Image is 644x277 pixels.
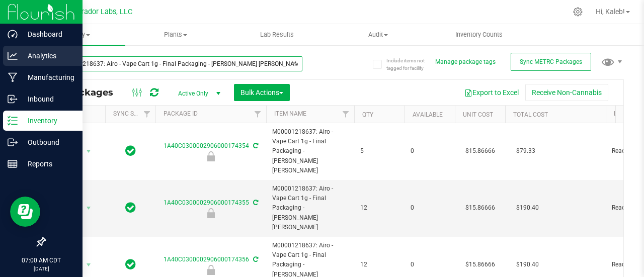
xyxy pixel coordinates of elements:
[463,111,493,118] a: Unit Cost
[5,256,78,265] p: 07:00 AM CDT
[164,142,249,149] a: 1A40C0300002906000174354
[360,146,398,156] span: 5
[511,144,540,158] span: $79.33
[455,123,505,180] td: $15.86666
[18,71,78,83] p: Manufacturing
[328,24,429,45] a: Audit
[8,116,18,126] inline-svg: Inventory
[272,184,348,232] span: M00001218637: Airo - Vape Cart 1g - Final Packaging - [PERSON_NAME] [PERSON_NAME]
[8,29,18,39] inline-svg: Dashboard
[442,30,516,39] span: Inventory Counts
[250,106,266,123] a: Filter
[411,260,449,269] span: 0
[520,58,582,65] span: Sync METRC Packages
[18,158,78,170] p: Reports
[18,93,78,105] p: Inbound
[328,30,428,39] span: Audit
[455,180,505,237] td: $15.86666
[83,144,95,158] span: select
[18,50,78,62] p: Analytics
[290,56,297,69] span: Clear
[360,203,398,213] span: 12
[435,58,496,66] button: Manage package tags
[252,142,258,149] span: Sync from Compliance System
[226,24,328,45] a: Lab Results
[125,144,136,158] span: In Sync
[411,146,449,156] span: 0
[18,115,78,127] p: Inventory
[5,265,78,272] p: [DATE]
[154,151,268,161] div: Ready for Menu
[511,53,591,71] button: Sync METRC Packages
[252,256,258,263] span: Sync from Compliance System
[52,87,123,98] span: All Packages
[83,201,95,215] span: select
[511,257,544,272] span: $190.40
[154,265,268,275] div: Ready for Menu
[274,110,306,117] a: Item Name
[113,110,152,117] a: Sync Status
[125,24,226,45] a: Plants
[413,111,443,118] a: Available
[411,203,449,213] span: 0
[338,106,354,123] a: Filter
[525,84,608,101] button: Receive Non-Cannabis
[44,56,302,71] input: Search Package ID, Item Name, SKU, Lot or Part Number...
[8,72,18,82] inline-svg: Manufacturing
[164,199,249,206] a: 1A40C0300002906000174355
[596,8,625,16] span: Hi, Kaleb!
[360,260,398,269] span: 12
[73,8,132,16] span: Curador Labs, LLC
[572,7,584,17] div: Manage settings
[362,111,373,118] a: Qty
[429,24,530,45] a: Inventory Counts
[386,57,437,72] span: Include items not tagged for facility
[18,28,78,40] p: Dashboard
[8,94,18,104] inline-svg: Inbound
[513,111,548,118] a: Total Cost
[511,201,544,215] span: $190.40
[8,137,18,147] inline-svg: Outbound
[10,197,40,227] iframe: Resource center
[164,110,198,117] a: Package ID
[240,88,283,97] span: Bulk Actions
[139,106,155,123] a: Filter
[234,84,290,101] button: Bulk Actions
[18,136,78,148] p: Outbound
[252,199,258,206] span: Sync from Compliance System
[458,84,525,101] button: Export to Excel
[8,51,18,61] inline-svg: Analytics
[125,201,136,215] span: In Sync
[8,159,18,169] inline-svg: Reports
[154,208,268,218] div: Ready for Menu
[126,30,226,39] span: Plants
[125,257,136,271] span: In Sync
[83,258,95,272] span: select
[247,30,307,39] span: Lab Results
[272,127,348,175] span: M00001218637: Airo - Vape Cart 1g - Final Packaging - [PERSON_NAME] [PERSON_NAME]
[164,256,249,263] a: 1A40C0300002906000174356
